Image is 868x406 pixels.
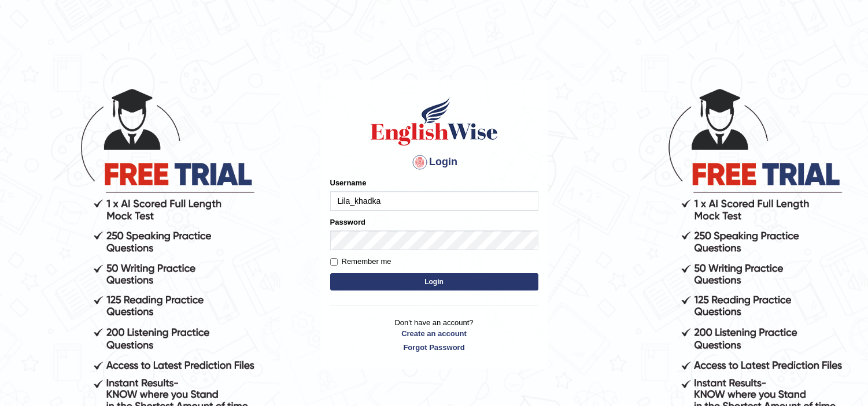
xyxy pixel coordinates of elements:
[330,177,367,188] label: Username
[330,273,538,290] button: Login
[330,256,391,267] label: Remember me
[368,95,500,147] img: Logo of English Wise sign in for intelligent practice with AI
[330,317,538,353] p: Don't have an account?
[330,342,538,353] a: Forgot Password
[330,153,538,172] h4: Login
[330,328,538,339] a: Create an account
[330,258,338,266] input: Remember me
[330,217,365,228] label: Password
